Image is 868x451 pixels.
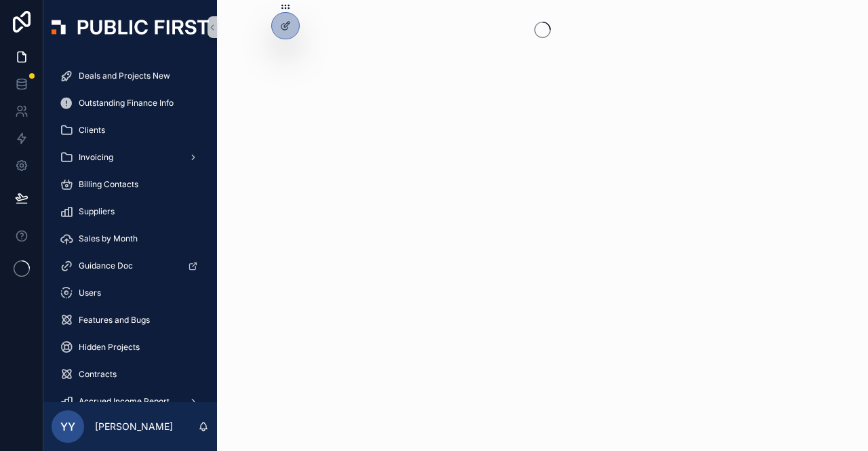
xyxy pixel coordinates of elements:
[79,233,138,244] span: Sales by Month
[79,125,105,136] span: Clients
[79,98,174,109] span: Outstanding Finance Info
[79,288,101,298] span: Users
[79,206,115,217] span: Suppliers
[52,172,209,197] a: Billing Contacts
[52,20,209,35] img: App logo
[52,227,209,251] a: Sales by Month
[52,199,209,224] a: Suppliers
[52,362,209,387] a: Contracts
[52,64,209,88] a: Deals and Projects New
[52,118,209,142] a: Clients
[52,308,209,332] a: Features and Bugs
[52,281,209,305] a: Users
[52,145,209,170] a: Invoicing
[79,71,170,81] span: Deals and Projects New
[43,54,217,402] div: scrollable content
[79,315,150,326] span: Features and Bugs
[95,420,173,433] p: [PERSON_NAME]
[52,389,209,414] a: Accrued Income Report
[79,342,140,353] span: Hidden Projects
[52,91,209,115] a: Outstanding Finance Info
[79,260,133,271] span: Guidance Doc
[60,418,75,435] span: YY
[79,179,138,190] span: Billing Contacts
[79,396,170,407] span: Accrued Income Report
[79,152,113,163] span: Invoicing
[52,254,209,278] a: Guidance Doc
[52,335,209,359] a: Hidden Projects
[79,369,117,380] span: Contracts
